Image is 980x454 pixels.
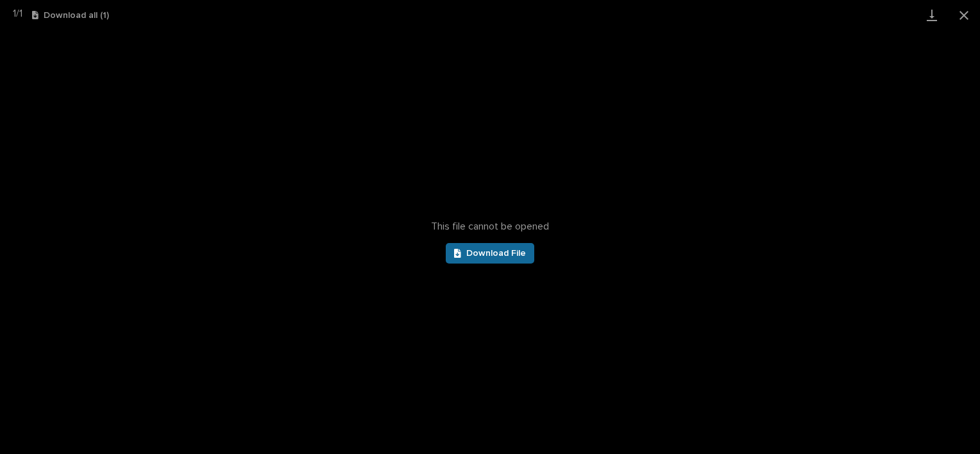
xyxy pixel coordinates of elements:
span: 1 [19,8,22,19]
button: Download all (1) [32,11,109,20]
span: This file cannot be opened [431,221,549,233]
span: 1 [13,8,16,19]
span: Download File [466,249,526,258]
a: Download File [446,243,534,264]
